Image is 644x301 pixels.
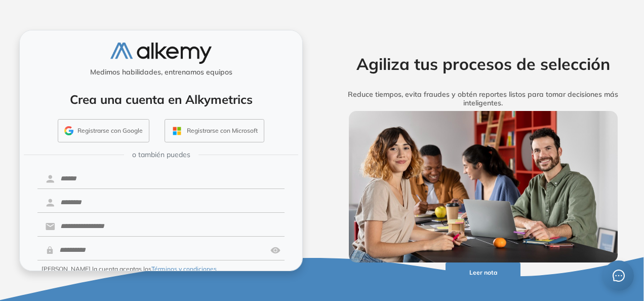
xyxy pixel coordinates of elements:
[58,119,149,142] button: Registrarse con Google
[64,126,73,135] img: GMAIL_ICON
[42,265,217,274] span: [PERSON_NAME] la cuenta aceptas los
[334,54,632,73] h2: Agiliza tus procesos de selección
[171,125,183,137] img: OUTLOOK_ICON
[446,262,520,282] button: Leer nota
[132,149,190,160] span: o también puedes
[349,111,618,262] img: img-more-info
[334,90,632,107] h5: Reduce tiempos, evita fraudes y obtén reportes listos para tomar decisiones más inteligentes.
[24,68,298,77] h5: Medimos habilidades, entrenamos equipos
[151,265,217,274] button: Términos y condiciones
[165,119,264,142] button: Registrarse con Microsoft
[110,43,212,63] img: logo-alkemy
[33,92,289,107] h4: Crea una cuenta en Alkymetrics
[613,270,625,282] span: message
[270,241,280,260] img: asd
